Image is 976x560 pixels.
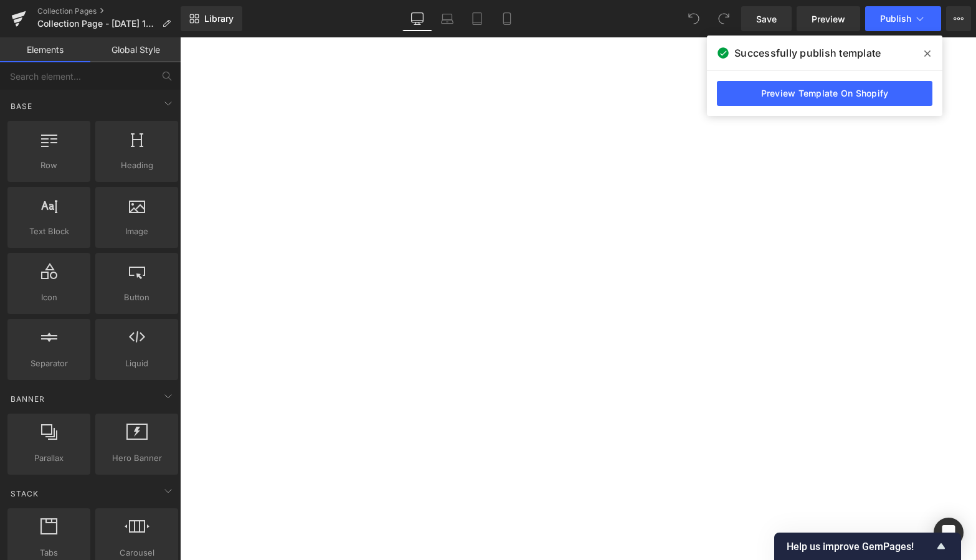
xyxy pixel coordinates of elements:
[432,6,462,31] a: Laptop
[787,539,949,554] button: Show survey - Help us improve GemPages!
[11,546,87,559] span: Tabs
[734,45,881,60] span: Successfully publish template
[946,6,971,31] button: More
[681,6,706,31] button: Undo
[99,291,174,304] span: Button
[865,6,941,31] button: Publish
[756,12,777,26] span: Save
[880,14,911,24] span: Publish
[9,488,40,500] span: Stack
[11,452,87,465] span: Parallax
[90,37,181,62] a: Global Style
[711,6,736,31] button: Redo
[204,13,234,24] span: Library
[11,159,87,172] span: Row
[11,225,87,238] span: Text Block
[9,100,34,112] span: Base
[797,6,860,31] a: Preview
[99,452,174,465] span: Hero Banner
[37,6,181,16] a: Collection Pages
[787,541,934,553] span: Help us improve GemPages!
[99,357,174,370] span: Liquid
[99,225,174,238] span: Image
[402,6,432,31] a: Desktop
[717,81,932,106] a: Preview Template On Shopify
[11,291,87,304] span: Icon
[11,357,87,370] span: Separator
[462,6,492,31] a: Tablet
[812,12,845,26] span: Preview
[99,159,174,172] span: Heading
[934,518,964,548] div: Open Intercom Messenger
[9,393,46,405] span: Banner
[181,6,242,31] a: New Library
[37,19,157,29] span: Collection Page - [DATE] 18:29:35
[492,6,522,31] a: Mobile
[99,546,174,559] span: Carousel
